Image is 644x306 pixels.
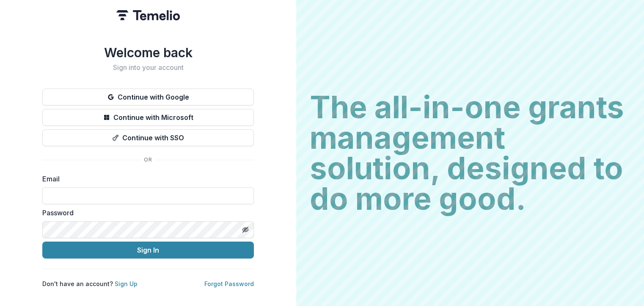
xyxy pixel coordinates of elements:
img: Temelio [116,10,180,20]
label: Password [42,208,249,218]
p: Don't have an account? [42,279,138,288]
a: Forgot Password [204,280,254,287]
button: Sign In [42,242,254,259]
h1: Welcome back [42,45,254,60]
label: Email [42,174,249,184]
h2: Sign into your account [42,64,254,72]
button: Toggle password visibility [239,223,252,236]
button: Continue with Microsoft [42,109,254,126]
button: Continue with SSO [42,129,254,146]
a: Sign Up [115,280,138,287]
button: Continue with Google [42,89,254,106]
